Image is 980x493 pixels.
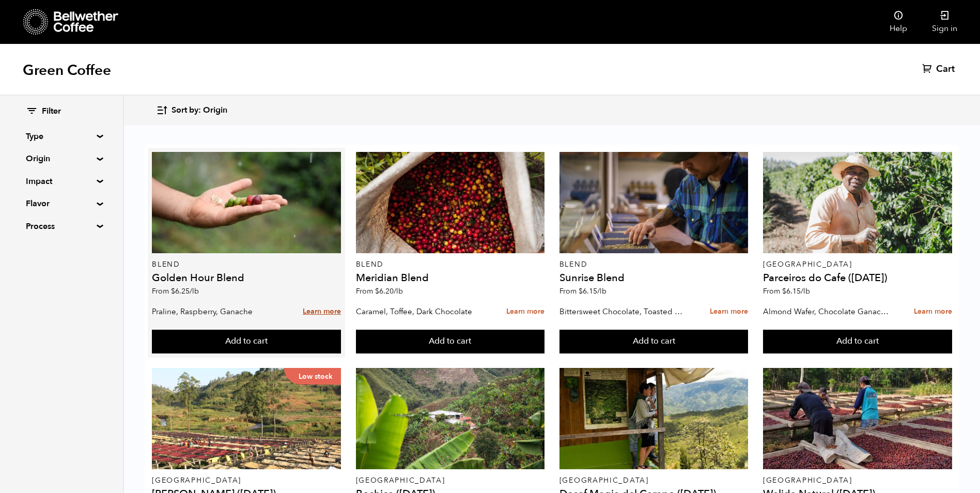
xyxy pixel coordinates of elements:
[356,286,403,296] span: From
[579,286,606,296] bdi: 6.15
[356,304,485,319] p: Caramel, Toffee, Dark Chocolate
[922,63,957,75] a: Cart
[171,286,199,296] bdi: 6.25
[152,286,199,296] span: From
[156,98,227,122] button: Sort by: Origin
[42,106,61,117] span: Filter
[559,330,749,353] button: Add to cart
[375,286,379,296] span: $
[559,273,749,283] h4: Sunrise Blend
[559,286,606,296] span: From
[171,286,175,296] span: $
[782,286,810,296] bdi: 6.15
[152,261,341,268] p: Blend
[763,477,952,484] p: [GEOGRAPHIC_DATA]
[303,301,341,323] a: Learn more
[710,301,748,323] a: Learn more
[559,304,688,319] p: Bittersweet Chocolate, Toasted Marshmallow, Candied Orange, Praline
[26,197,97,210] summary: Flavor
[559,261,749,268] p: Blend
[152,368,341,469] a: Low stock
[172,105,227,116] span: Sort by: Origin
[26,220,97,233] summary: Process
[284,368,341,384] p: Low stock
[782,286,786,296] span: $
[506,301,545,323] a: Learn more
[801,286,810,296] span: /lb
[763,286,810,296] span: From
[356,273,545,283] h4: Meridian Blend
[26,130,97,143] summary: Type
[152,330,341,353] button: Add to cart
[356,330,545,353] button: Add to cart
[356,477,545,484] p: [GEOGRAPHIC_DATA]
[190,286,199,296] span: /lb
[152,273,341,283] h4: Golden Hour Blend
[26,152,97,165] summary: Origin
[579,286,583,296] span: $
[394,286,403,296] span: /lb
[763,330,952,353] button: Add to cart
[375,286,403,296] bdi: 6.20
[763,304,892,319] p: Almond Wafer, Chocolate Ganache, Bing Cherry
[559,477,749,484] p: [GEOGRAPHIC_DATA]
[914,301,952,323] a: Learn more
[597,286,606,296] span: /lb
[936,63,955,75] span: Cart
[23,61,111,80] h1: Green Coffee
[763,273,952,283] h4: Parceiros do Cafe ([DATE])
[763,261,952,268] p: [GEOGRAPHIC_DATA]
[356,261,545,268] p: Blend
[152,477,341,484] p: [GEOGRAPHIC_DATA]
[152,304,281,319] p: Praline, Raspberry, Ganache
[26,175,97,188] summary: Impact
